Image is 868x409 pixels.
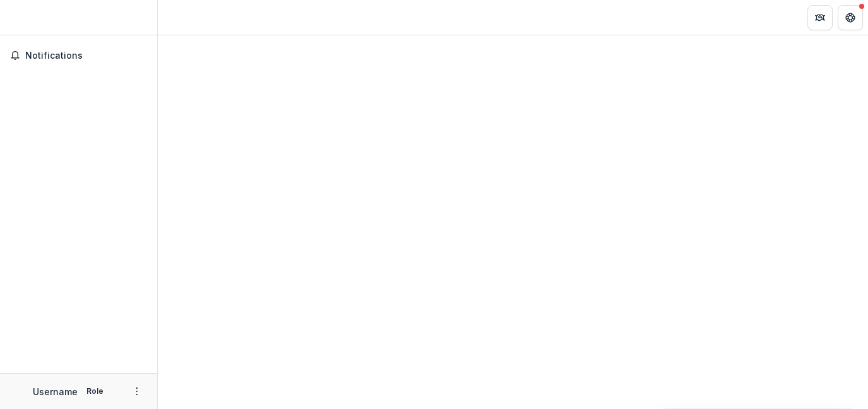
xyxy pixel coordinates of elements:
p: Username [33,385,78,398]
button: Get Help [838,5,863,30]
p: Role [83,386,107,397]
button: Partners [807,5,833,30]
button: Notifications [5,45,152,66]
button: More [129,384,144,399]
span: Notifications [25,50,147,61]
